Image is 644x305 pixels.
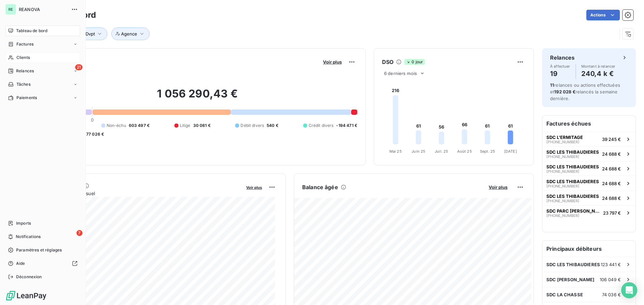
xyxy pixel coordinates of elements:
[550,64,570,68] span: À effectuer
[336,123,357,129] span: -194 471 €
[240,123,264,129] span: Débit divers
[546,169,579,173] span: [PHONE_NUMBER]
[546,140,579,144] span: [PHONE_NUMBER]
[487,184,509,190] button: Voir plus
[542,132,636,146] button: SDC L'ERMITAGE[PHONE_NUMBER]39 245 €
[267,123,278,129] span: 540 €
[5,258,80,269] a: Aide
[542,205,636,220] button: SDC PARC [PERSON_NAME][PHONE_NUMBER]23 797 €
[16,220,31,226] span: Imports
[382,58,393,66] h6: DSO
[554,89,575,94] span: 192 028 €
[546,199,579,203] span: [PHONE_NUMBER]
[546,184,579,188] span: [PHONE_NUMBER]
[550,82,620,101] span: relances ou actions effectuées et relancés la semaine dernière.
[546,292,583,297] span: SDC LA CHASSE
[323,59,342,65] span: Voir plus
[16,274,42,280] span: Déconnexion
[603,210,621,216] span: 23 797 €
[75,64,83,70] span: 21
[246,185,262,190] span: Voir plus
[480,149,495,154] tspan: Sept. 25
[546,277,595,282] span: SDC [PERSON_NAME]
[542,146,636,161] button: SDC LES THIBAUDIERES[PHONE_NUMBER]24 688 €
[16,81,31,87] span: Tâches
[542,161,636,176] button: SDC LES THIBAUDIERES[PHONE_NUMBER]24 688 €
[546,164,599,169] span: SDC LES THIBAUDIERES
[16,247,62,253] span: Paramètres et réglages
[550,82,554,88] span: 11
[581,68,615,79] h4: 240,4 k €
[76,230,83,236] span: 7
[457,149,472,154] tspan: Août 25
[19,7,67,12] span: REANOVA
[244,184,264,190] button: Voir plus
[602,292,621,297] span: 74 036 €
[111,27,150,40] button: Agence
[16,55,30,61] span: Clients
[542,116,636,132] h6: Factures échues
[550,68,570,79] h4: 19
[602,166,621,171] span: 24 688 €
[121,31,137,36] span: Agence
[38,190,241,197] span: Chiffre d'affaires mensuel
[302,183,338,191] h6: Balance âgée
[384,71,417,76] span: 6 derniers mois
[16,234,41,240] span: Notifications
[550,54,575,62] h6: Relances
[107,123,126,129] span: Non-échu
[546,208,600,214] span: SDC PARC [PERSON_NAME]
[621,282,637,298] div: Open Intercom Messenger
[389,149,402,154] tspan: Mai 25
[546,179,599,184] span: SDC LES THIBAUDIERES
[542,241,636,257] h6: Principaux débiteurs
[16,68,34,74] span: Relances
[542,190,636,205] button: SDC LES THIBAUDIERES[PHONE_NUMBER]24 688 €
[38,87,357,107] h2: 1 056 290,43 €
[16,41,34,47] span: Factures
[5,290,47,301] img: Logo LeanPay
[542,176,636,190] button: SDC LES THIBAUDIERES[PHONE_NUMBER]24 688 €
[309,123,334,129] span: Crédit divers
[91,117,94,123] span: 0
[600,277,621,282] span: 106 049 €
[489,184,507,190] span: Voir plus
[602,151,621,157] span: 24 688 €
[16,28,47,34] span: Tableau de bord
[546,135,583,140] span: SDC L'ERMITAGE
[581,64,615,68] span: Montant à relancer
[16,95,37,101] span: Paiements
[16,260,25,266] span: Aide
[546,194,599,199] span: SDC LES THIBAUDIERES
[601,262,621,267] span: 123 441 €
[412,149,425,154] tspan: Juin 25
[602,196,621,201] span: 24 688 €
[504,149,517,154] tspan: [DATE]
[180,123,191,129] span: Litige
[435,149,448,154] tspan: Juil. 25
[602,181,621,186] span: 24 688 €
[5,4,16,15] div: RE
[546,262,600,267] span: SDC LES THIBAUDIERES
[321,59,344,65] button: Voir plus
[546,214,579,218] span: [PHONE_NUMBER]
[602,137,621,142] span: 39 245 €
[586,10,620,20] button: Actions
[546,155,579,159] span: [PHONE_NUMBER]
[404,59,425,65] span: 0 jour
[193,123,211,129] span: 30 081 €
[546,149,599,155] span: SDC LES THIBAUDIERES
[129,123,150,129] span: 603 497 €
[84,131,104,137] span: -77 026 €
